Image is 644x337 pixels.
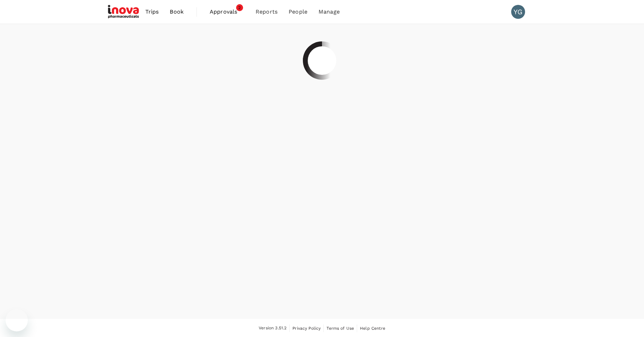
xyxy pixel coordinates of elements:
span: Terms of Use [327,326,354,331]
iframe: Button to launch messaging window [6,309,28,331]
span: Privacy Policy [292,326,321,331]
img: iNova Pharmaceuticals [108,4,140,19]
span: Manage [319,8,340,16]
span: Trips [145,8,159,16]
span: Reports [256,8,277,16]
span: Version 3.51.2 [259,325,287,332]
span: Approvals [210,8,244,16]
span: Help Centre [360,326,385,331]
div: YG [511,5,525,19]
span: Book [170,8,184,16]
a: Help Centre [360,324,385,332]
a: Privacy Policy [292,324,321,332]
a: Terms of Use [327,324,354,332]
span: People [289,8,307,16]
span: 2 [236,4,243,11]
